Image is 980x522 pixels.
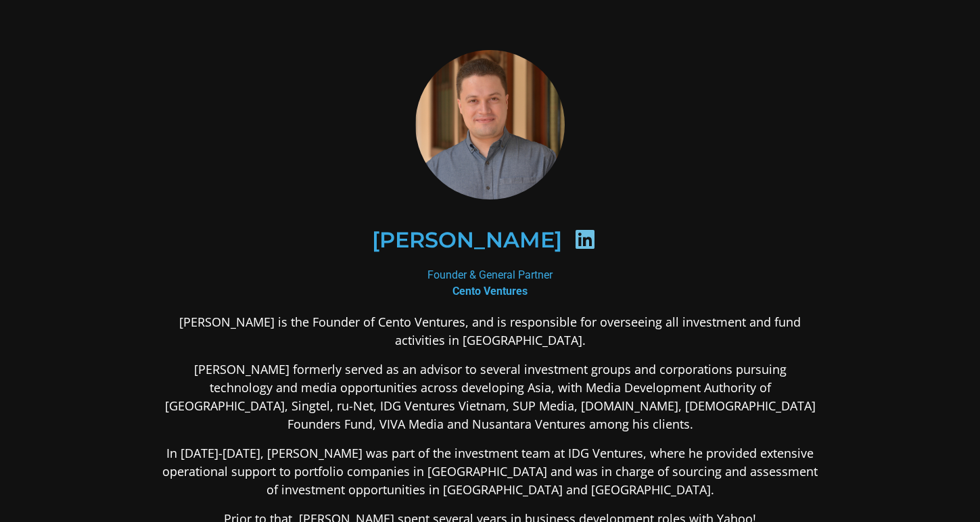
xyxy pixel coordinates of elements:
p: [PERSON_NAME] formerly served as an advisor to several investment groups and corporations pursuin... [162,360,819,433]
div: Founder & General Partner [162,267,819,300]
p: In [DATE]-[DATE], [PERSON_NAME] was part of the investment team at IDG Ventures, where he provide... [162,444,819,499]
b: Cento Ventures [452,285,528,298]
h2: [PERSON_NAME] [372,229,562,251]
p: [PERSON_NAME] is the Founder of Cento Ventures, and is responsible for overseeing all investment ... [162,313,819,350]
